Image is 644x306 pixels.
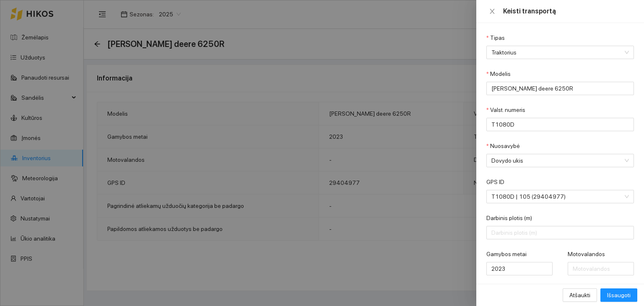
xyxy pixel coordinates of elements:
div: Keisti transportą [503,7,634,16]
label: Valst. numeris [486,106,525,114]
span: T1080D | 105 (29404977) [491,190,617,203]
label: GPS ID [486,178,504,187]
label: Darbinis plotis (m) [486,214,532,223]
span: Dovydo ukis [491,154,617,167]
span: Atšaukti [569,290,590,300]
label: Motovalandos [568,250,605,259]
label: Gamybos metai [486,250,527,259]
button: Close [486,8,498,16]
input: Motovalandos [568,262,634,275]
label: Nuosavybė [486,142,520,150]
input: Gamybos metai [486,262,553,275]
button: Išsaugoti [600,288,637,302]
span: Traktorius [491,46,617,59]
span: Išsaugoti [607,290,631,300]
label: Tipas [486,34,505,42]
button: Atšaukti [563,288,597,302]
label: Modelis [486,70,511,78]
input: Modelis [486,82,634,95]
span: close [489,8,496,15]
input: Darbinis plotis (m) [486,226,634,239]
input: Valst. numeris [486,118,634,131]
